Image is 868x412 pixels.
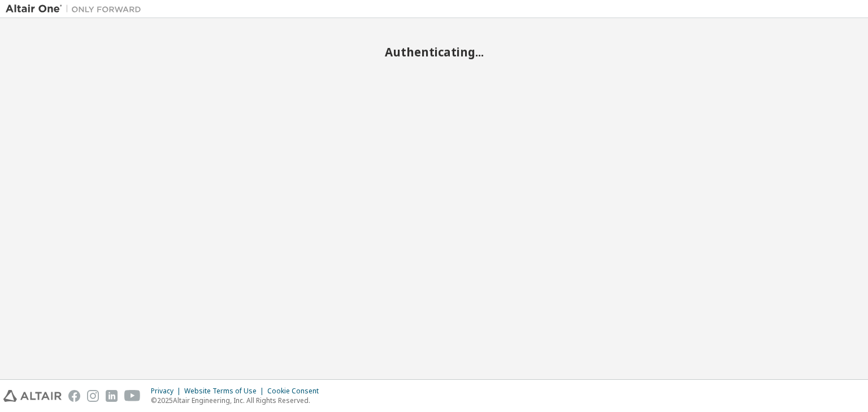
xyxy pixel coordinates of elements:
[151,396,325,405] p: © 2025 Altair Engineering, Inc. All Rights Reserved.
[6,45,862,59] h2: Authenticating...
[68,390,80,402] img: facebook.svg
[87,390,99,402] img: instagram.svg
[106,390,118,402] img: linkedin.svg
[3,390,62,402] img: altair_logo.svg
[124,390,141,402] img: youtube.svg
[151,387,184,396] div: Privacy
[6,3,147,15] img: Altair One
[267,387,325,396] div: Cookie Consent
[184,387,267,396] div: Website Terms of Use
